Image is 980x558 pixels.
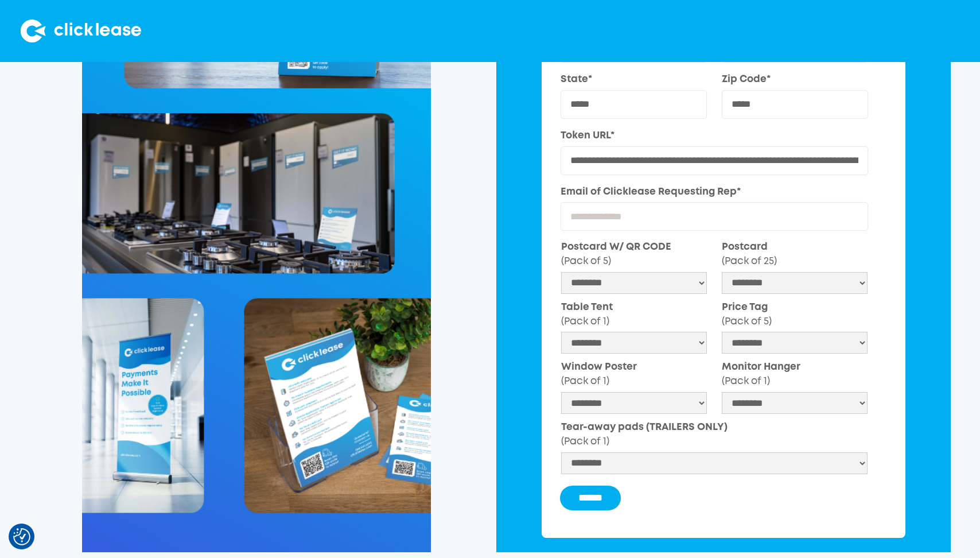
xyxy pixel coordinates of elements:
[722,257,777,266] span: (Pack of 25)
[561,129,868,144] label: Token URL*
[722,301,868,330] label: Price Tag
[561,421,867,449] label: Tear-away pads (TRAILERS ONLY)
[13,528,30,545] button: Consent Preferences
[561,241,707,269] label: Postcard W/ QR CODE
[561,361,707,389] label: Window Poster
[561,437,609,446] span: (Pack of 1)
[21,20,141,42] img: Clicklease logo
[561,185,868,200] label: Email of Clicklease Requesting Rep*
[561,257,611,266] span: (Pack of 5)
[722,377,770,386] span: (Pack of 1)
[13,528,30,545] img: Revisit consent button
[722,241,868,269] label: Postcard
[722,317,772,326] span: (Pack of 5)
[561,73,707,87] label: State*
[561,301,707,330] label: Table Tent
[722,361,868,389] label: Monitor Hanger
[561,317,609,326] span: (Pack of 1)
[722,73,868,87] label: Zip Code*
[561,377,609,386] span: (Pack of 1)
